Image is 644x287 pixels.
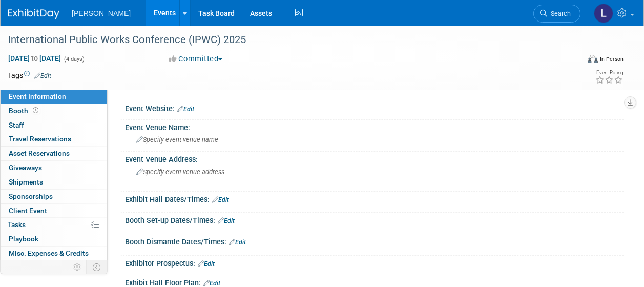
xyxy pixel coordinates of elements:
[9,135,71,143] span: Travel Reservations
[9,149,70,157] span: Asset Reservations
[136,168,224,176] span: Specify event venue address
[125,234,624,248] div: Booth Dismantle Dates/Times:
[1,161,107,175] a: Giveaways
[177,106,194,113] a: Edit
[599,55,624,63] div: In-Person
[1,147,107,160] a: Asset Reservations
[125,213,624,226] div: Booth Set-up Dates/Times:
[9,107,40,115] span: Booth
[198,260,215,268] a: Edit
[125,256,624,269] div: Exhibitor Prospectus:
[1,175,107,189] a: Shipments
[533,5,580,23] a: Search
[203,280,220,287] a: Edit
[218,217,235,224] a: Edit
[125,192,624,205] div: Exhibit Hall Dates/Times:
[9,92,66,100] span: Event Information
[30,54,39,63] span: to
[547,10,571,17] span: Search
[69,260,87,274] td: Personalize Event Tab Strip
[1,204,107,218] a: Client Event
[1,247,107,260] a: Misc. Expenses & Credits
[594,4,613,23] img: Latice Spann
[9,207,47,215] span: Client Event
[136,136,218,143] span: Specify event venue name
[8,9,59,19] img: ExhibitDay
[125,120,624,133] div: Event Venue Name:
[1,104,107,118] a: Booth
[229,239,246,246] a: Edit
[9,249,89,257] span: Misc. Expenses & Credits
[9,178,43,186] span: Shipments
[87,260,108,274] td: Toggle Event Tabs
[588,55,598,63] img: Format-Inperson.png
[1,118,107,132] a: Staff
[212,196,229,203] a: Edit
[8,220,26,229] span: Tasks
[1,218,107,232] a: Tasks
[72,9,131,17] span: [PERSON_NAME]
[1,132,107,146] a: Travel Reservations
[1,232,107,246] a: Playbook
[8,54,61,63] span: [DATE] [DATE]
[9,235,38,243] span: Playbook
[125,101,624,114] div: Event Website:
[1,190,107,203] a: Sponsorships
[595,70,623,75] div: Event Rating
[34,72,51,79] a: Edit
[9,121,24,129] span: Staff
[31,107,40,114] span: Booth not reserved yet
[9,192,53,200] span: Sponsorships
[1,90,107,104] a: Event Information
[63,56,85,63] span: (4 days)
[165,54,226,65] button: Committed
[534,53,624,69] div: Event Format
[5,31,571,49] div: International Public Works Conference (IPWC) 2025
[9,163,42,172] span: Giveaways
[125,152,624,165] div: Event Venue Address:
[8,70,51,80] td: Tags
